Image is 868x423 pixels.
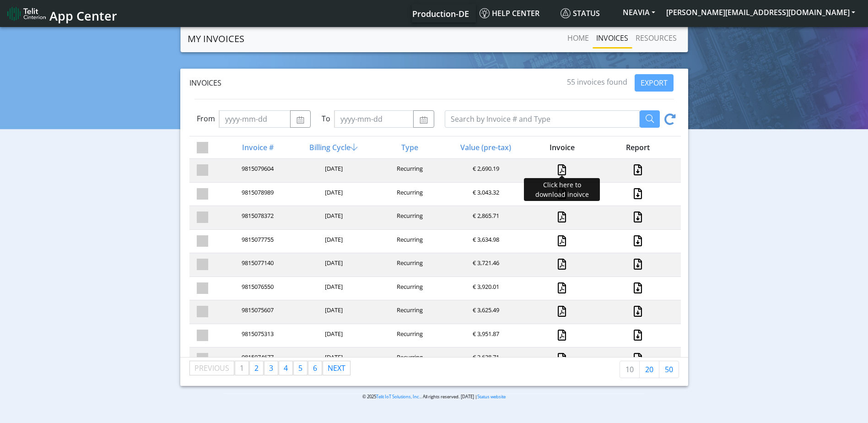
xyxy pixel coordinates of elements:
[371,211,447,224] div: Recurring
[371,306,447,318] div: Recurring
[445,110,640,128] input: Search by Invoice # and Type
[295,142,371,153] div: Billing Cycle
[447,188,523,201] div: € 3,043.32
[240,363,244,373] span: 1
[219,306,295,318] div: 9815075607
[371,188,447,201] div: Recurring
[197,113,215,124] label: From
[295,188,371,201] div: [DATE]
[313,363,317,373] span: 6
[371,164,447,177] div: Recurring
[295,353,371,365] div: [DATE]
[219,282,295,295] div: 9815076550
[295,330,371,342] div: [DATE]
[447,259,523,271] div: € 3,721.46
[447,306,523,318] div: € 3,625.49
[284,363,288,373] span: 4
[194,363,229,373] span: Previous
[561,8,571,18] img: status.svg
[295,211,371,224] div: [DATE]
[219,188,295,201] div: 9815078989
[219,259,295,271] div: 9815077140
[188,30,244,48] a: MY INVOICES
[523,142,599,153] div: Invoice
[219,110,291,128] input: yyyy-mm-dd
[254,363,259,373] span: 2
[298,363,302,373] span: 5
[322,113,330,124] label: To
[376,394,421,400] a: Telit IoT Solutions, Inc.
[295,282,371,295] div: [DATE]
[561,8,600,18] span: Status
[447,211,523,224] div: € 2,865.71
[632,29,680,47] a: RESOURCES
[295,259,371,271] div: [DATE]
[219,142,295,153] div: Invoice #
[296,116,305,124] img: calendar.svg
[7,4,116,23] a: App Center
[269,363,273,373] span: 3
[189,361,351,375] ul: Pagination
[219,353,295,365] div: 9815074677
[639,361,659,378] a: 20
[219,211,295,224] div: 9815078372
[447,235,523,248] div: € 3,634.98
[219,330,295,342] div: 9815075313
[412,4,469,22] a: Your current platform instance
[295,306,371,318] div: [DATE]
[323,361,350,375] a: Next page
[295,235,371,248] div: [DATE]
[564,29,593,47] a: Home
[661,4,861,21] button: [PERSON_NAME][EMAIL_ADDRESS][DOMAIN_NAME]
[599,142,675,153] div: Report
[447,164,523,177] div: € 2,690.19
[476,4,557,22] a: Help center
[567,77,627,87] span: 55 invoices found
[371,353,447,365] div: Recurring
[419,116,428,124] img: calendar.svg
[219,235,295,248] div: 9815077755
[593,29,632,47] a: INVOICES
[447,142,523,153] div: Value (pre-tax)
[295,164,371,177] div: [DATE]
[371,259,447,271] div: Recurring
[7,6,46,21] img: logo-telit-cinterion-gw-new.png
[477,394,506,400] a: Status website
[371,235,447,248] div: Recurring
[371,330,447,342] div: Recurring
[635,74,674,92] button: EXPORT
[224,393,644,400] p: © 2025 . All rights reserved. [DATE] |
[334,110,414,128] input: yyyy-mm-dd
[557,4,617,22] a: Status
[447,282,523,295] div: € 3,920.01
[659,361,679,378] a: 50
[524,178,600,201] div: Click here to download inoivce
[189,78,221,88] span: Invoices
[480,8,490,18] img: knowledge.svg
[219,164,295,177] div: 9815079604
[412,8,469,19] span: Production-DE
[447,330,523,342] div: € 3,951.87
[371,282,447,295] div: Recurring
[371,142,447,153] div: Type
[447,353,523,365] div: € 3,628.71
[49,7,117,24] span: App Center
[480,8,539,18] span: Help center
[617,4,661,21] button: NEAVIA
